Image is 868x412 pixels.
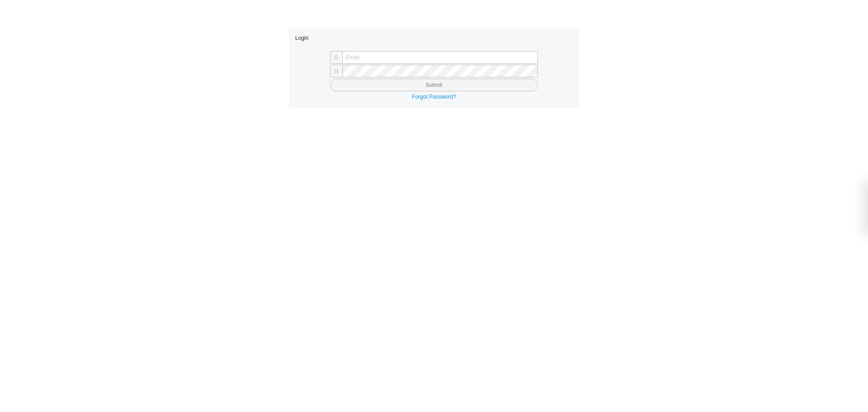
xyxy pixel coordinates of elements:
[330,79,538,91] button: Submit
[334,55,339,60] span: user
[334,68,339,74] span: lock
[295,29,573,46] div: Login
[412,94,456,100] a: Forgot Password?
[342,51,538,64] input: Email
